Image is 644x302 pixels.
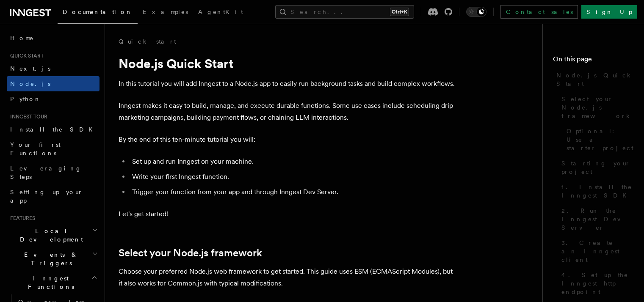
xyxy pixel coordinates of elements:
[7,215,35,222] span: Features
[7,250,92,267] span: Events & Triggers
[7,223,100,247] button: Local Development
[561,206,634,232] span: 2. Run the Inngest Dev Server
[7,52,44,59] span: Quick start
[558,179,634,203] a: 1. Install the Inngest SDK
[7,227,92,244] span: Local Development
[119,208,457,220] p: Let's get started!
[561,95,634,120] span: Select your Node.js framework
[466,7,486,17] button: Toggle dark mode
[390,8,409,16] kbd: Ctrl+K
[119,134,457,146] p: By the end of this ten-minute tutorial you will:
[10,189,83,204] span: Setting up your app
[10,34,34,42] span: Home
[130,156,457,167] li: Set up and run Inngest on your machine.
[10,65,50,72] span: Next.js
[567,127,634,152] span: Optional: Use a starter project
[7,61,100,76] a: Next.js
[10,96,41,102] span: Python
[10,80,50,87] span: Node.js
[558,156,634,179] a: Starting your project
[7,137,100,161] a: Your first Functions
[119,266,457,289] p: Choose your preferred Node.js web framework to get started. This guide uses ESM (ECMAScript Modul...
[500,5,578,19] a: Contact sales
[119,56,457,71] h1: Node.js Quick Start
[10,165,82,180] span: Leveraging Steps
[119,247,262,259] a: Select your Node.js framework
[10,141,61,156] span: Your first Functions
[558,91,634,124] a: Select your Node.js framework
[7,113,47,120] span: Inngest tour
[561,183,634,200] span: 1. Install the Inngest SDK
[119,37,176,46] a: Quick start
[63,8,133,15] span: Documentation
[7,30,100,46] a: Home
[558,235,634,267] a: 3. Create an Inngest client
[556,71,634,88] span: Node.js Quick Start
[7,274,91,291] span: Inngest Functions
[58,3,138,24] a: Documentation
[119,100,457,124] p: Inngest makes it easy to build, manage, and execute durable functions. Some use cases include sch...
[7,247,100,271] button: Events & Triggers
[119,78,457,90] p: In this tutorial you will add Inngest to a Node.js app to easily run background tasks and build c...
[130,171,457,183] li: Write your first Inngest function.
[198,8,243,15] span: AgentKit
[553,68,634,91] a: Node.js Quick Start
[561,159,634,176] span: Starting your project
[7,271,100,294] button: Inngest Functions
[138,3,193,23] a: Examples
[143,8,188,15] span: Examples
[563,124,634,156] a: Optional: Use a starter project
[7,91,100,107] a: Python
[553,54,634,68] h4: On this page
[130,186,457,198] li: Trigger your function from your app and through Inngest Dev Server.
[275,5,414,19] button: Search...Ctrl+K
[581,5,637,19] a: Sign Up
[7,76,100,91] a: Node.js
[558,203,634,235] a: 2. Run the Inngest Dev Server
[561,239,634,264] span: 3. Create an Inngest client
[7,161,100,184] a: Leveraging Steps
[561,271,634,296] span: 4. Set up the Inngest http endpoint
[558,267,634,299] a: 4. Set up the Inngest http endpoint
[7,184,100,208] a: Setting up your app
[10,126,98,133] span: Install the SDK
[193,3,248,23] a: AgentKit
[7,122,100,137] a: Install the SDK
